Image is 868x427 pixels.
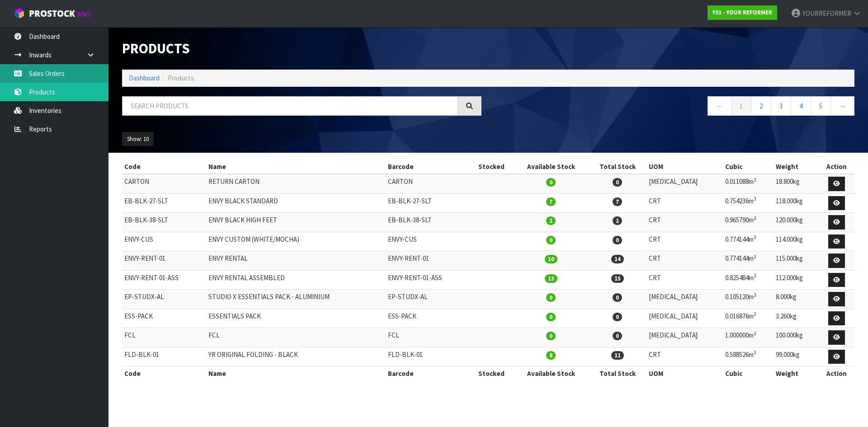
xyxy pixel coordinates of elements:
[774,366,819,381] th: Weight
[386,251,470,271] td: ENVY-RENT-01
[546,351,556,360] span: 8
[122,309,206,328] td: ESS-PACK
[29,8,75,19] span: ProStock
[122,366,206,381] th: Code
[723,213,774,232] td: 0.965790m
[514,366,589,381] th: Available Stock
[723,160,774,174] th: Cubic
[754,253,756,260] sup: 3
[386,160,470,174] th: Barcode
[754,311,756,317] sup: 3
[122,174,206,193] td: CARTON
[774,160,819,174] th: Weight
[774,193,819,213] td: 118.000kg
[723,193,774,213] td: 0.754236m
[611,255,624,263] span: 14
[122,290,206,309] td: EP-STUDX-AL
[774,251,819,271] td: 115.000kg
[122,270,206,290] td: ENVY-RENT-01-ASS
[811,96,831,116] a: 5
[771,96,791,116] a: 3
[723,347,774,366] td: 0.588526m
[774,232,819,251] td: 114.000kg
[646,193,723,213] td: CRT
[754,177,756,183] sup: 3
[546,197,556,206] span: 7
[122,160,206,174] th: Code
[613,197,622,206] span: 7
[546,216,556,225] span: 2
[386,347,470,366] td: FLD-BLK-01
[646,328,723,347] td: [MEDICAL_DATA]
[14,8,25,19] img: cube-alt.png
[774,270,819,290] td: 112.000kg
[819,366,854,381] th: Action
[386,328,470,347] td: FCL
[754,349,756,356] sup: 3
[723,174,774,193] td: 0.011088m
[206,160,386,174] th: Name
[122,232,206,251] td: ENVY-CUS
[122,41,481,56] h1: Products
[206,174,386,193] td: RETURN CARTON
[122,132,154,146] button: Show: 10
[206,251,386,271] td: ENVY RENTAL
[495,96,854,118] nav: Page navigation
[723,232,774,251] td: 0.774144m
[206,213,386,232] td: ENVY BLACK HIGH FEET
[723,309,774,328] td: 0.016876m
[754,292,756,298] sup: 3
[386,309,470,328] td: ESS-PACK
[723,290,774,309] td: 0.105120m
[712,9,772,16] strong: Y01 - YOUR REFORMER
[546,178,556,187] span: 0
[754,215,756,221] sup: 3
[206,328,386,347] td: FCL
[386,193,470,213] td: EB-BLK-27-SLT
[129,74,160,82] a: Dashboard
[613,313,622,321] span: 0
[386,213,470,232] td: EB-BLK-38-SLT
[470,160,514,174] th: Stocked
[646,160,723,174] th: UOM
[386,270,470,290] td: ENVY-RENT-01-ASS
[206,193,386,213] td: ENVY BLACK STANDARD
[723,270,774,290] td: 0.825484m
[754,234,756,240] sup: 3
[723,251,774,271] td: 0.774144m
[386,366,470,381] th: Barcode
[206,366,386,381] th: Name
[77,10,91,19] small: WMS
[646,366,723,381] th: UOM
[545,255,557,263] span: 10
[386,290,470,309] td: EP-STUDX-AL
[122,328,206,347] td: FCL
[830,96,854,116] a: →
[646,270,723,290] td: CRT
[122,213,206,232] td: EB-BLK-38-SLT
[588,160,646,174] th: Total Stock
[751,96,771,116] a: 2
[774,347,819,366] td: 99.000kg
[613,236,622,244] span: 0
[613,216,622,225] span: 2
[546,236,556,244] span: 0
[613,293,622,302] span: 0
[802,9,851,18] span: YOURREFORMER
[613,332,622,340] span: 0
[754,330,756,337] sup: 3
[646,309,723,328] td: [MEDICAL_DATA]
[754,272,756,279] sup: 3
[122,251,206,271] td: ENVY-RENT-01
[646,213,723,232] td: CRT
[723,328,774,347] td: 1.000000m
[754,196,756,202] sup: 3
[206,232,386,251] td: ENVY CUSTOM (WHITE/MOCHA)
[646,290,723,309] td: [MEDICAL_DATA]
[611,351,624,360] span: 11
[122,347,206,366] td: FLD-BLK-01
[646,251,723,271] td: CRT
[386,174,470,193] td: CARTON
[588,366,646,381] th: Total Stock
[206,270,386,290] td: ENVY RENTAL ASSEMBLED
